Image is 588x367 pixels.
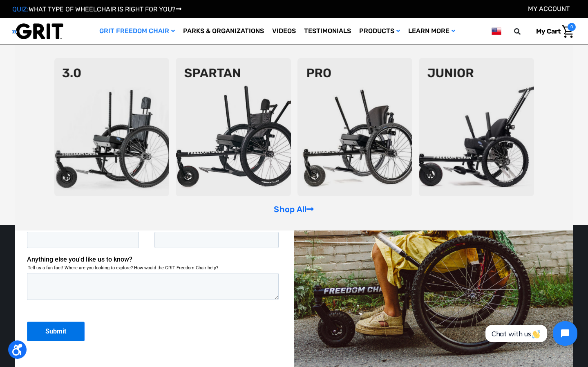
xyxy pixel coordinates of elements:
img: Cart [562,25,574,38]
span: 0 [568,23,576,31]
span: QUIZ: [12,5,29,13]
img: 3point0.png [54,58,170,196]
input: Search [518,23,530,40]
img: GRIT All-Terrain Wheelchair and Mobility Equipment [12,23,63,40]
iframe: Form 0 [27,188,282,356]
a: Products [355,18,404,45]
img: us.png [492,26,501,36]
img: pro-chair.png [297,58,413,196]
span: My Cart [536,27,561,35]
a: Testimonials [300,18,355,45]
a: Shop All [274,204,314,214]
img: spartan2.png [176,58,291,196]
a: GRIT Freedom Chair [95,18,179,45]
iframe: Tidio Chat [476,314,584,353]
a: Videos [268,18,300,45]
a: Account [528,5,570,13]
img: junior-chair.png [419,58,534,196]
a: QUIZ:WHAT TYPE OF WHEELCHAIR IS RIGHT FOR YOU? [12,5,181,13]
a: Cart with 0 items [530,23,576,40]
a: Learn More [404,18,459,45]
a: Parks & Organizations [179,18,268,45]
